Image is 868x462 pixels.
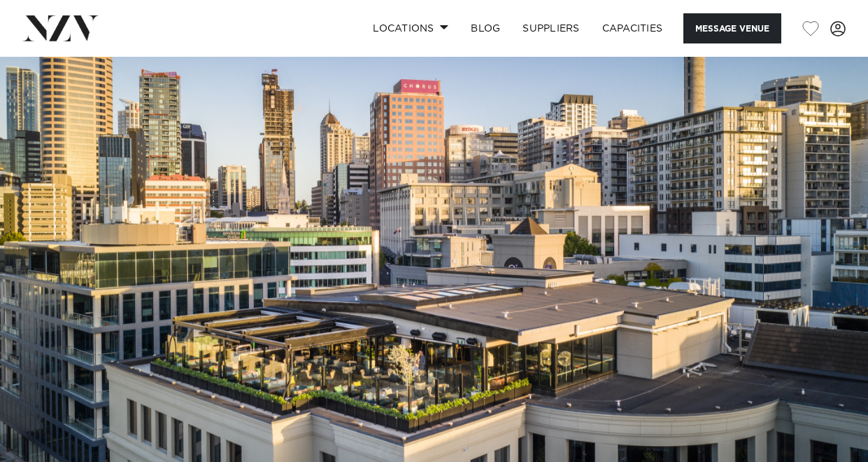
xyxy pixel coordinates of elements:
a: BLOG [460,13,511,43]
a: Capacities [591,13,674,43]
img: nzv-logo.png [22,15,99,41]
button: Message Venue [683,13,781,43]
a: SUPPLIERS [511,13,590,43]
a: Locations [362,13,460,43]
